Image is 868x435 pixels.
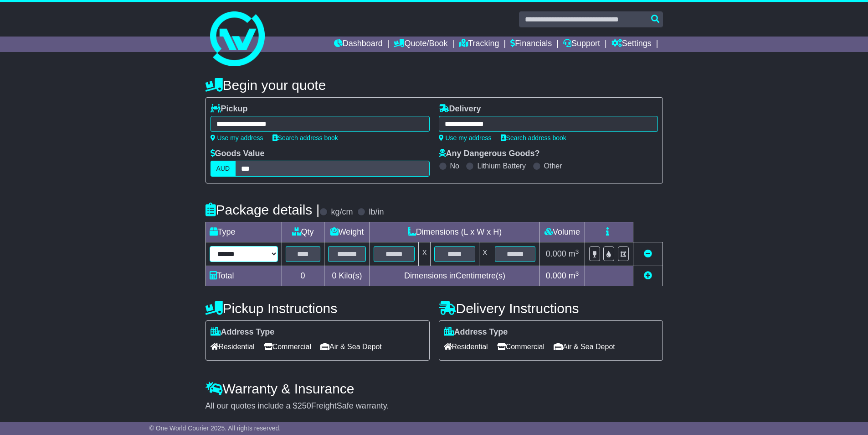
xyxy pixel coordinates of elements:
td: Kilo(s) [324,266,370,286]
td: Type [205,222,282,242]
span: m [569,271,579,280]
h4: Warranty & Insurance [205,381,663,396]
label: No [450,162,459,170]
label: Other [544,162,562,170]
label: Delivery [439,104,481,114]
td: Volume [539,222,585,242]
span: Air & Sea Depot [554,340,615,354]
label: lb/in [369,207,384,217]
a: Financials [510,37,552,52]
td: Total [205,266,282,286]
a: Use my address [211,134,263,142]
label: Address Type [444,327,508,337]
a: Tracking [459,37,499,52]
a: Settings [611,37,652,52]
span: © One World Courier 2025. All rights reserved. [149,425,281,432]
a: Support [563,37,600,52]
td: Dimensions in Centimetre(s) [370,266,539,286]
span: 250 [298,401,311,410]
a: Search address book [272,134,338,142]
span: Commercial [264,340,311,354]
a: Add new item [644,271,652,280]
sup: 3 [575,270,579,277]
h4: Pickup Instructions [205,301,430,316]
a: Use my address [439,134,492,142]
label: Pickup [211,104,248,114]
span: Residential [444,340,488,354]
a: Search address book [501,134,566,142]
label: Any Dangerous Goods? [439,149,540,159]
span: Commercial [497,340,544,354]
span: m [569,249,579,258]
span: Residential [211,340,255,354]
span: Air & Sea Depot [320,340,382,354]
td: 0 [282,266,324,286]
div: All our quotes include a $ FreightSafe warranty. [205,401,663,411]
td: Dimensions (L x W x H) [370,222,539,242]
td: x [419,242,431,266]
td: Weight [324,222,370,242]
h4: Delivery Instructions [439,301,663,316]
h4: Package details | [205,202,320,217]
label: Goods Value [211,149,265,159]
label: Lithium Battery [477,162,526,170]
span: 0 [332,271,336,280]
span: 0.000 [546,249,566,258]
label: AUD [211,161,236,177]
sup: 3 [575,248,579,255]
td: x [479,242,491,266]
label: kg/cm [331,207,353,217]
h4: Begin your quote [205,78,663,93]
a: Remove this item [644,249,652,258]
span: 0.000 [546,271,566,280]
a: Dashboard [334,37,383,52]
label: Address Type [211,327,275,337]
a: Quote/Book [394,37,447,52]
td: Qty [282,222,324,242]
